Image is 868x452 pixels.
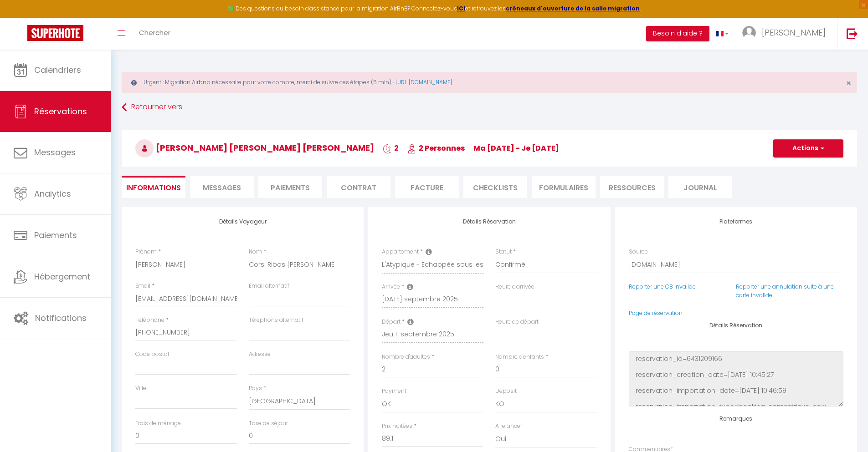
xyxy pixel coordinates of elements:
[122,99,857,116] a: Retourner vers
[773,139,843,157] button: Actions
[34,64,81,76] span: Calendriers
[135,384,146,393] label: Ville
[532,176,596,198] li: FORMULAIRES
[135,316,164,325] label: Téléphone
[506,5,640,12] a: créneaux d'ouverture de la salle migration
[847,28,858,39] img: logout
[258,176,322,198] li: Paiements
[135,248,157,256] label: Prénom
[495,422,522,431] label: A relancer
[34,106,87,117] span: Réservations
[629,416,843,422] h4: Remarques
[668,176,732,198] li: Journal
[495,353,544,361] label: Nombre d'enfants
[382,248,419,256] label: Appartement
[473,143,559,153] span: ma [DATE] - je [DATE]
[203,183,241,193] span: Messages
[34,271,90,282] span: Hébergement
[495,248,512,256] label: Statut
[629,248,648,256] label: Source
[34,229,77,241] span: Paiements
[27,25,83,41] img: Super Booking
[122,176,185,198] li: Informations
[249,316,303,325] label: Téléphone alternatif
[249,350,271,359] label: Adresse
[382,353,430,361] label: Nombre d'adultes
[600,176,664,198] li: Ressources
[846,77,851,89] span: ×
[382,422,412,431] label: Prix nuitées
[395,176,459,198] li: Facture
[135,218,350,225] h4: Détails Voyageur
[846,79,851,87] button: Close
[382,283,400,291] label: Arrivée
[132,18,177,50] a: Chercher
[135,419,181,428] label: Frais de ménage
[249,248,262,256] label: Nom
[407,143,465,153] span: 2 Personnes
[495,318,539,326] label: Heure de départ
[457,5,465,12] a: ICI
[249,282,289,290] label: Email alternatif
[495,283,534,291] label: Heure d'arrivée
[383,143,399,153] span: 2
[762,27,826,38] span: [PERSON_NAME]
[7,4,35,31] button: Ouvrir le widget de chat LiveChat
[646,26,709,41] button: Besoin d'aide ?
[742,26,756,40] img: ...
[139,28,170,37] span: Chercher
[629,309,683,317] a: Page de réservation
[135,350,169,359] label: Code postal
[327,176,390,198] li: Contrat
[736,283,834,299] a: Reporter une annulation suite à une carte invalide
[735,18,837,50] a: ... [PERSON_NAME]
[495,387,517,396] label: Deposit
[135,282,150,290] label: Email
[382,318,401,326] label: Départ
[249,419,288,428] label: Taxe de séjour
[395,78,452,86] a: [URL][DOMAIN_NAME]
[463,176,527,198] li: CHECKLISTS
[629,218,843,225] h4: Plateformes
[35,312,87,324] span: Notifications
[629,283,696,290] a: Reporter une CB invalide
[122,72,857,93] div: Urgent : Migration Airbnb nécessaire pour votre compte, merci de suivre ces étapes (5 min) -
[382,387,406,396] label: Payment
[629,322,843,329] h4: Détails Réservation
[34,147,76,158] span: Messages
[135,142,374,153] span: [PERSON_NAME] [PERSON_NAME] [PERSON_NAME]
[249,384,262,393] label: Pays
[382,218,596,225] h4: Détails Réservation
[34,188,71,199] span: Analytics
